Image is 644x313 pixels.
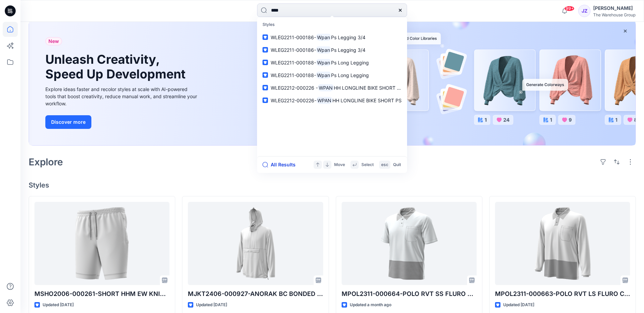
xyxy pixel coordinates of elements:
span: Ps Long Legging [331,72,369,78]
p: Quit [393,161,401,168]
span: Ps Legging 3/4 [331,34,365,40]
a: WLEG2211-000188-WpanPs Long Legging [258,69,406,81]
p: MPOL2311-000664-POLO RVT SS FLURO COMPL PS [342,289,477,299]
div: Explore ideas faster and recolor styles at scale with AI-powered tools that boost creativity, red... [45,86,199,107]
a: MSHO2006-000261-SHORT HHM EW KNIT S-6XL [34,202,169,285]
span: HH LONGLINE BIKE SHORT PS [332,98,402,103]
h2: Explore [29,156,63,167]
p: Styles [258,18,406,31]
mark: Wpan [316,46,331,54]
span: WLEG2211-000188- [271,60,316,65]
div: JZ [578,5,590,17]
p: Updated a month ago [350,301,391,309]
span: WLEG2211-000186- [271,34,316,40]
span: WLEG2212-000226- [271,98,316,103]
a: MPOL2311-000663-POLO RVT LS FLURO COMPL [495,202,630,285]
a: WLEG2211-000186-WpanPs Legging 3/4 [258,31,406,44]
a: WLEG2212-000226 -WPANHH LONGLINE BIKE SHORT PS [258,81,406,94]
a: WLEG2212-000226-WPANHH LONGLINE BIKE SHORT PS [258,94,406,107]
div: [PERSON_NAME] [593,4,635,12]
mark: WPAN [318,84,334,92]
button: All Results [263,161,300,169]
p: MJKT2406-000927-ANORAK BC BONDED FLC JCKT [188,289,323,299]
h1: Unleash Creativity, Speed Up Development [45,52,189,81]
mark: Wpan [316,71,331,79]
p: Move [334,161,345,168]
mark: Wpan [316,33,331,41]
a: MJKT2406-000927-ANORAK BC BONDED FLC JCKT [188,202,323,285]
span: HH LONGLINE BIKE SHORT PS [334,85,403,91]
a: WLEG2211-000188-WpanPs Long Legging [258,56,406,69]
h4: Styles [29,181,636,189]
a: MPOL2311-000664-POLO RVT SS FLURO COMPL PS [342,202,477,285]
span: Ps Legging 3/4 [331,47,365,53]
p: MPOL2311-000663-POLO RVT LS FLURO COMPL [495,289,630,299]
div: The Warehouse Group [593,12,635,17]
p: Updated [DATE] [503,301,534,309]
span: 99+ [564,6,574,11]
a: WLEG2211-000186-WpanPs Legging 3/4 [258,44,406,56]
span: Ps Long Legging [331,60,369,65]
p: MSHO2006-000261-SHORT HHM EW KNIT S-6XL [34,289,169,299]
p: esc [381,161,388,168]
span: WLEG2211-000186- [271,47,316,53]
p: Updated [DATE] [43,301,74,309]
span: WLEG2212-000226 - [271,85,318,91]
p: Updated [DATE] [196,301,227,309]
button: Discover more [45,115,91,129]
p: Select [361,161,374,168]
a: Discover more [45,115,199,129]
mark: WPAN [316,96,332,104]
span: New [48,37,59,45]
mark: Wpan [316,59,331,66]
span: WLEG2211-000188- [271,72,316,78]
